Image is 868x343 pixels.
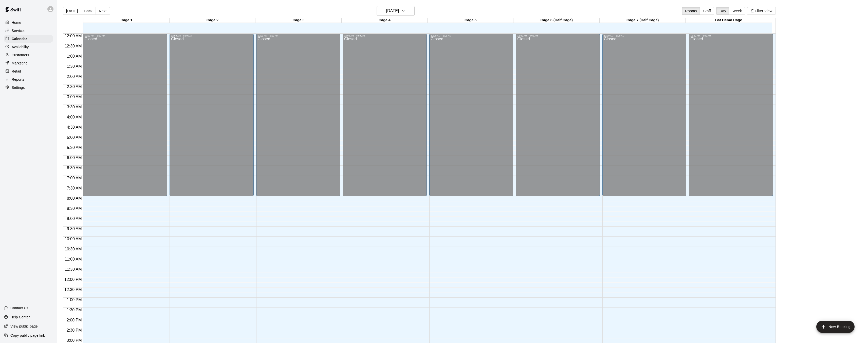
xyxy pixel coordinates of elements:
[12,77,24,82] p: Reports
[66,54,83,58] span: 1:00 AM
[66,186,83,190] span: 7:30 AM
[4,51,53,59] a: Customers
[66,135,83,140] span: 5:00 AM
[66,115,83,119] span: 4:00 AM
[690,37,771,198] div: Closed
[4,43,53,51] a: Availability
[377,6,415,16] button: [DATE]
[63,257,83,261] span: 11:00 AM
[4,84,53,91] div: Settings
[171,35,252,37] div: 12:00 AM – 8:00 AM
[255,18,341,23] div: Cage 3
[604,35,685,37] div: 12:00 AM – 8:00 AM
[344,37,425,198] div: Closed
[63,277,83,282] span: 12:00 PM
[604,37,685,198] div: Closed
[516,34,600,196] div: 12:00 AM – 8:00 AM: Closed
[170,34,254,196] div: 12:00 AM – 8:00 AM: Closed
[729,7,745,15] button: Week
[65,328,83,332] span: 2:30 PM
[513,18,599,23] div: Cage 6 (Half Cage)
[83,34,167,196] div: 12:00 AM – 8:00 AM: Closed
[258,37,339,198] div: Closed
[66,95,83,99] span: 3:00 AM
[10,333,45,338] p: Copy public page link
[63,44,83,48] span: 12:30 AM
[12,53,29,58] p: Customers
[63,267,83,271] span: 11:30 AM
[63,7,81,15] button: [DATE]
[65,338,83,342] span: 3:00 PM
[4,19,53,26] a: Home
[12,61,28,66] p: Marketing
[386,7,399,14] h6: [DATE]
[66,74,83,79] span: 2:00 AM
[600,18,686,23] div: Cage 7 (Half Cage)
[258,35,339,37] div: 12:00 AM – 8:00 AM
[63,34,83,38] span: 12:00 AM
[12,85,25,90] p: Settings
[343,34,427,196] div: 12:00 AM – 8:00 AM: Closed
[66,227,83,231] span: 9:30 AM
[431,37,512,198] div: Closed
[66,166,83,170] span: 6:30 AM
[63,247,83,251] span: 10:30 AM
[66,145,83,150] span: 5:30 AM
[10,315,30,320] p: Help Center
[10,324,38,329] p: View public page
[66,156,83,160] span: 6:00 AM
[66,176,83,180] span: 7:00 AM
[84,37,165,198] div: Closed
[63,287,83,292] span: 12:30 PM
[4,27,53,35] a: Services
[342,18,428,23] div: Cage 4
[66,84,83,89] span: 2:30 AM
[66,206,83,211] span: 8:30 AM
[429,34,513,196] div: 12:00 AM – 8:00 AM: Closed
[682,7,700,15] button: Rooms
[84,35,165,37] div: 12:00 AM – 8:00 AM
[66,125,83,129] span: 4:30 AM
[4,35,53,43] a: Calendar
[66,105,83,109] span: 3:30 AM
[4,59,53,67] a: Marketing
[96,7,110,15] button: Next
[12,28,26,33] p: Services
[256,34,340,196] div: 12:00 AM – 8:00 AM: Closed
[747,7,775,15] button: Filter View
[700,7,714,15] button: Staff
[171,37,252,198] div: Closed
[690,35,771,37] div: 12:00 AM – 8:00 AM
[431,35,512,37] div: 12:00 AM – 8:00 AM
[63,237,83,241] span: 10:00 AM
[170,18,255,23] div: Cage 2
[66,196,83,200] span: 8:00 AM
[12,36,27,41] p: Calendar
[344,35,425,37] div: 12:00 AM – 8:00 AM
[716,7,729,15] button: Day
[602,34,687,196] div: 12:00 AM – 8:00 AM: Closed
[66,64,83,68] span: 1:30 AM
[65,318,83,322] span: 2:00 PM
[686,18,771,23] div: Bat Demo Cage
[81,7,96,15] button: Back
[4,67,53,75] a: Retail
[517,35,598,37] div: 12:00 AM – 8:00 AM
[65,308,83,312] span: 1:30 PM
[66,216,83,221] span: 9:00 AM
[10,305,28,311] p: Contact Us
[4,76,53,83] a: Reports
[65,298,83,302] span: 1:00 PM
[517,37,598,198] div: Closed
[12,44,29,49] p: Availability
[689,34,773,196] div: 12:00 AM – 8:00 AM: Closed
[12,69,21,74] p: Retail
